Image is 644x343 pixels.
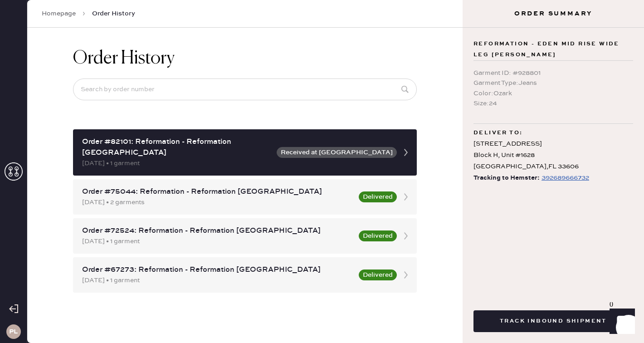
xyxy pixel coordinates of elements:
[82,186,353,197] div: Order #75044: Reformation - Reformation [GEOGRAPHIC_DATA]
[82,197,353,207] div: [DATE] • 2 garments
[73,48,175,69] h1: Order History
[82,265,353,275] div: Order #67273: Reformation - Reformation [GEOGRAPHIC_DATA]
[92,9,135,18] span: Order History
[473,127,522,138] span: Deliver to:
[473,310,633,332] button: Track Inbound Shipment
[601,302,640,341] iframe: Front Chat
[542,172,589,183] div: https://www.fedex.com/apps/fedextrack/?tracknumbers=392689666732&cntry_code=US
[82,137,271,158] div: Order #82101: Reformation - Reformation [GEOGRAPHIC_DATA]
[463,9,644,18] h3: Order Summary
[73,78,417,100] input: Search by order number
[473,68,633,78] div: Garment ID : # 928801
[42,9,76,18] a: Homepage
[359,230,397,241] button: Delivered
[82,158,271,168] div: [DATE] • 1 garment
[82,236,353,246] div: [DATE] • 1 garment
[277,147,397,158] button: Received at [GEOGRAPHIC_DATA]
[473,39,633,60] span: Reformation - Eden Mid Rise Wide Leg [PERSON_NAME]
[473,78,633,88] div: Garment Type : Jeans
[473,172,540,184] span: Tracking to Hemster:
[359,191,397,202] button: Delivered
[473,138,633,173] div: [STREET_ADDRESS] Block H, Unit #1628 [GEOGRAPHIC_DATA] , FL 33606
[9,328,18,335] h3: PL
[540,172,589,184] a: 392689666732
[473,98,633,108] div: Size : 24
[473,88,633,98] div: Color : Ozark
[82,225,353,236] div: Order #72524: Reformation - Reformation [GEOGRAPHIC_DATA]
[359,269,397,280] button: Delivered
[473,316,633,325] a: Track Inbound Shipment
[82,275,353,285] div: [DATE] • 1 garment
